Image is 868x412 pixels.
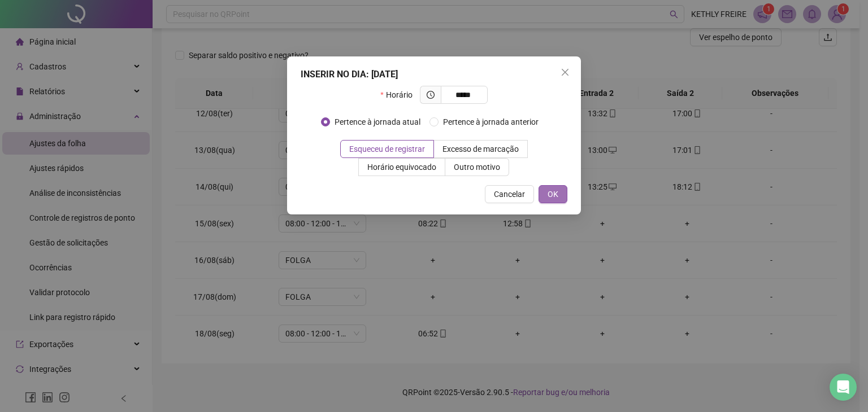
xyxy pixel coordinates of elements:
[330,116,425,128] span: Pertence à jornada atual
[427,91,435,99] span: clock-circle
[439,116,543,128] span: Pertence à jornada anterior
[561,68,570,77] span: close
[349,144,425,154] span: Esqueceu de registrar
[442,144,519,154] span: Excesso de marcação
[367,163,436,172] span: Horário equivocado
[548,188,558,200] span: OK
[454,163,500,172] span: Outro motivo
[301,68,567,81] div: INSERIR NO DIA : [DATE]
[556,63,574,81] button: Close
[485,185,534,203] button: Cancelar
[539,185,567,203] button: OK
[380,86,419,104] label: Horário
[494,188,525,200] span: Cancelar
[830,374,857,401] div: Open Intercom Messenger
